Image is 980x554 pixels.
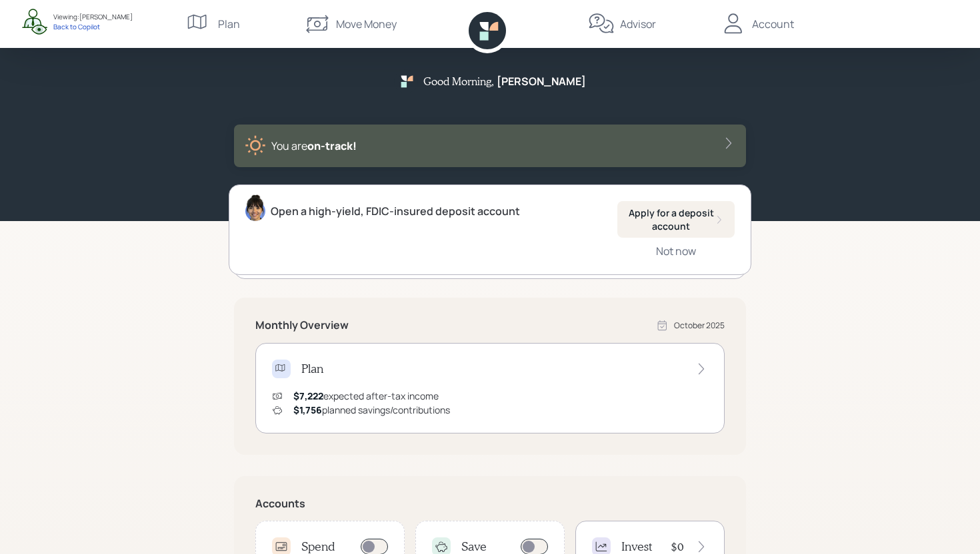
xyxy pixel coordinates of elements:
div: Back to Copilot [53,22,133,31]
button: Apply for a deposit account [617,201,735,238]
div: Not now [656,244,696,258]
div: Apply for a deposit account [628,206,724,232]
div: planned savings/contributions [293,403,450,417]
div: Advisor [620,16,656,32]
div: Account [752,16,794,32]
div: Viewing: [PERSON_NAME] [53,12,133,22]
h4: $0 [671,539,684,554]
div: You are [271,138,357,154]
h5: Monthly Overview [255,319,349,332]
h5: Accounts [255,497,725,510]
h4: Plan [301,362,323,376]
h4: Spend [301,539,335,554]
div: Move Money [336,16,397,32]
h5: Good Morning , [423,75,494,87]
img: treva-nostdahl-headshot.png [245,194,265,221]
h5: [PERSON_NAME] [497,75,586,88]
div: Plan [218,16,240,32]
span: on‑track! [307,138,357,153]
img: sunny-XHVQM73Q.digested.png [245,135,266,156]
h4: Save [461,539,487,554]
div: expected after-tax income [293,389,439,403]
div: October 2025 [674,320,725,332]
h4: Invest [621,539,652,554]
span: $1,756 [293,404,322,416]
div: Open a high-yield, FDIC-insured deposit account [271,203,520,219]
span: $7,222 [293,390,323,402]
